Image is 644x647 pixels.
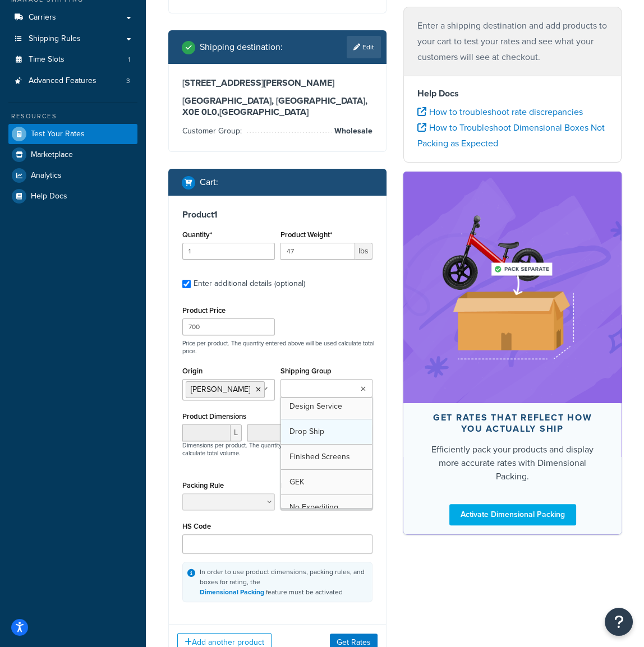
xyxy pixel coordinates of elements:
a: Time Slots1 [8,49,137,70]
span: Time Slots [29,55,65,64]
span: Test Your Rates [31,130,85,139]
div: Enter additional details (optional) [194,276,305,292]
div: Resources [8,112,137,121]
span: GEK [289,476,304,488]
span: Customer Group: [182,125,245,137]
h2: Cart : [200,177,218,187]
a: How to Troubleshoot Dimensional Boxes Not Packing as Expected [417,121,605,150]
input: Enter additional details (optional) [182,280,191,288]
span: 3 [126,76,130,86]
label: Packing Rule [182,481,224,489]
p: Price per product. The quantity entered above will be used calculate total price. [180,339,375,355]
a: Carriers [8,7,137,28]
a: Analytics [8,165,137,186]
li: Advanced Features [8,71,137,91]
label: Origin [182,367,203,375]
h3: [GEOGRAPHIC_DATA], [GEOGRAPHIC_DATA], X0E 0L0 , [GEOGRAPHIC_DATA] [182,95,372,118]
span: Advanced Features [29,76,96,86]
a: Edit [347,36,381,58]
label: Product Weight* [280,230,332,239]
a: Test Your Rates [8,124,137,144]
span: Help Docs [31,192,67,201]
img: feature-image-dim-d40ad3071a2b3c8e08177464837368e35600d3c5e73b18a22c1e4bb210dc32ac.png [429,188,597,386]
p: Dimensions per product. The quantity entered above will be used calculate total volume. [180,441,375,457]
span: lbs [355,243,372,260]
div: Get rates that reflect how you actually ship [430,412,595,435]
label: Product Price [182,306,226,315]
span: Drop Ship [289,426,324,437]
span: Finished Screens [289,451,350,463]
a: Advanced Features3 [8,71,137,91]
div: In order to use product dimensions, packing rules, and boxes for rating, the feature must be acti... [200,567,367,597]
label: Product Dimensions [182,412,246,420]
span: Analytics [31,171,62,181]
a: Activate Dimensional Packing [449,504,576,525]
input: 0 [182,243,275,260]
span: No Expediting [289,501,338,513]
label: Shipping Group [280,367,332,375]
li: Time Slots [8,49,137,70]
a: Drop Ship [281,419,372,444]
a: How to troubleshoot rate discrepancies [417,105,583,118]
a: Marketplace [8,145,137,165]
a: Finished Screens [281,445,372,469]
a: Help Docs [8,186,137,206]
a: No Expediting [281,495,372,520]
span: Carriers [29,13,56,22]
span: L [231,424,242,441]
button: Open Resource Center [605,608,633,636]
a: Dimensional Packing [200,587,264,597]
h2: Shipping destination : [200,42,283,52]
h4: Help Docs [417,87,608,100]
label: HS Code [182,522,211,530]
p: Enter a shipping destination and add products to your cart to test your rates and see what your c... [417,18,608,65]
input: 0.00 [280,243,356,260]
h3: Product 1 [182,209,372,220]
span: [PERSON_NAME] [191,383,250,395]
a: GEK [281,470,372,495]
a: Custom Simulator Design Service [281,378,372,419]
span: 1 [128,55,130,64]
h3: [STREET_ADDRESS][PERSON_NAME] [182,77,372,89]
span: Wholesale [332,124,372,138]
span: Marketplace [31,150,73,160]
div: Efficiently pack your products and display more accurate rates with Dimensional Packing. [430,443,595,483]
label: Quantity* [182,230,212,239]
span: Shipping Rules [29,34,81,44]
a: Shipping Rules [8,29,137,49]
